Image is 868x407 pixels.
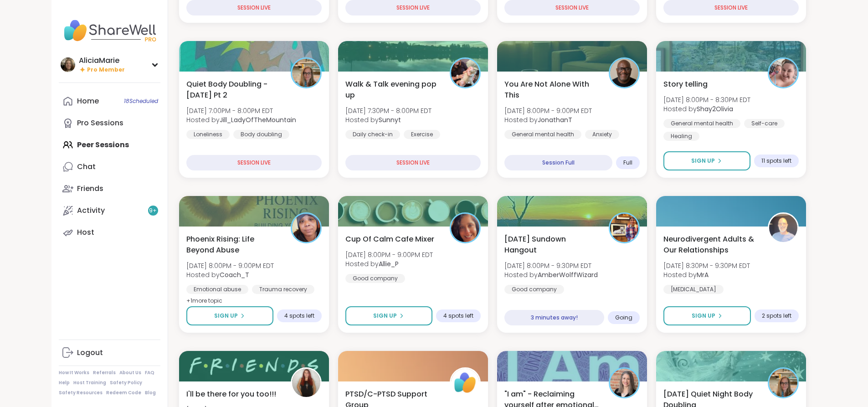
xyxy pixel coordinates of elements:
[504,234,599,256] span: [DATE] Sundown Hangout
[186,234,281,256] span: Phoenix Rising: Life Beyond Abuse
[59,15,160,46] img: ShareWell Nav Logo
[345,250,433,259] span: [DATE] 8:00PM - 9:00PM EDT
[145,370,154,376] a: FAQ
[761,157,791,165] span: 11 spots left
[284,312,314,319] span: 4 spots left
[744,119,785,128] div: Self-care
[585,130,619,139] div: Anxiety
[252,285,314,294] div: Trauma recovery
[504,130,581,139] div: General mental health
[186,270,274,279] span: Hosted by
[59,390,103,396] a: Safety Resources
[345,130,400,139] div: Daily check-in
[663,285,724,294] div: [MEDICAL_DATA]
[292,59,320,87] img: Jill_LadyOfTheMountain
[373,312,397,320] span: Sign Up
[663,95,750,104] span: [DATE] 8:00PM - 8:30PM EDT
[186,106,296,115] span: [DATE] 7:00PM - 8:00PM EDT
[345,106,431,115] span: [DATE] 7:30PM - 8:00PM EDT
[59,156,160,178] a: Chat
[59,200,160,222] a: Activity9+
[610,59,638,87] img: JonathanT
[404,130,440,139] div: Exercise
[379,259,399,268] b: Allie_P
[110,380,142,386] a: Safety Policy
[697,270,709,279] b: MrA
[292,214,320,242] img: Coach_T
[93,370,116,376] a: Referrals
[345,234,434,245] span: Cup Of Calm Cafe Mixer
[663,132,699,141] div: Healing
[149,207,157,215] span: 9 +
[769,369,797,397] img: Jill_LadyOfTheMountain
[692,312,715,320] span: Sign Up
[663,306,751,325] button: Sign Up
[233,130,289,139] div: Body doubling
[769,214,797,242] img: MrA
[186,155,322,170] div: SESSION LIVE
[345,259,433,268] span: Hosted by
[610,369,638,397] img: LaraN
[106,390,141,396] a: Redeem Code
[124,98,158,105] span: 18 Scheduled
[59,178,160,200] a: Friends
[762,312,791,319] span: 2 spots left
[504,310,604,325] div: 3 minutes away!
[73,380,106,386] a: Host Training
[663,261,750,270] span: [DATE] 8:30PM - 9:30PM EDT
[451,369,479,397] img: ShareWell
[186,79,281,101] span: Quiet Body Doubling -[DATE] Pt 2
[538,115,572,124] b: JonathanT
[59,370,89,376] a: How It Works
[663,104,750,113] span: Hosted by
[663,234,758,256] span: Neurodivergent Adults & Our Relationships
[87,66,125,74] span: Pro Member
[691,157,715,165] span: Sign Up
[61,57,75,72] img: AliciaMarie
[538,270,598,279] b: AmberWolffWizard
[610,214,638,242] img: AmberWolffWizard
[186,285,248,294] div: Emotional abuse
[220,115,296,124] b: Jill_LadyOfTheMountain
[769,59,797,87] img: Shay2Olivia
[697,104,733,113] b: Shay2Olivia
[186,261,274,270] span: [DATE] 8:00PM - 9:00PM EDT
[59,112,160,134] a: Pro Sessions
[623,159,632,166] span: Full
[663,270,750,279] span: Hosted by
[345,115,431,124] span: Hosted by
[504,261,598,270] span: [DATE] 8:00PM - 9:30PM EDT
[292,369,320,397] img: SarahR83
[186,389,276,400] span: I'll be there for you too!!!
[443,312,473,319] span: 4 spots left
[345,274,405,283] div: Good company
[451,59,479,87] img: Sunnyt
[345,306,432,325] button: Sign Up
[77,227,94,237] div: Host
[615,314,632,321] span: Going
[79,56,125,66] div: AliciaMarie
[504,106,592,115] span: [DATE] 8:00PM - 9:00PM EDT
[504,270,598,279] span: Hosted by
[77,118,123,128] div: Pro Sessions
[504,115,592,124] span: Hosted by
[379,115,401,124] b: Sunnyt
[345,79,440,101] span: Walk & Talk evening pop up
[77,348,103,358] div: Logout
[77,184,103,194] div: Friends
[663,79,708,90] span: Story telling
[186,115,296,124] span: Hosted by
[214,312,238,320] span: Sign Up
[663,151,750,170] button: Sign Up
[59,90,160,112] a: Home18Scheduled
[59,222,160,243] a: Host
[77,96,99,106] div: Home
[451,214,479,242] img: Allie_P
[59,342,160,364] a: Logout
[145,390,156,396] a: Blog
[504,285,564,294] div: Good company
[663,119,740,128] div: General mental health
[220,270,249,279] b: Coach_T
[77,206,105,216] div: Activity
[59,380,70,386] a: Help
